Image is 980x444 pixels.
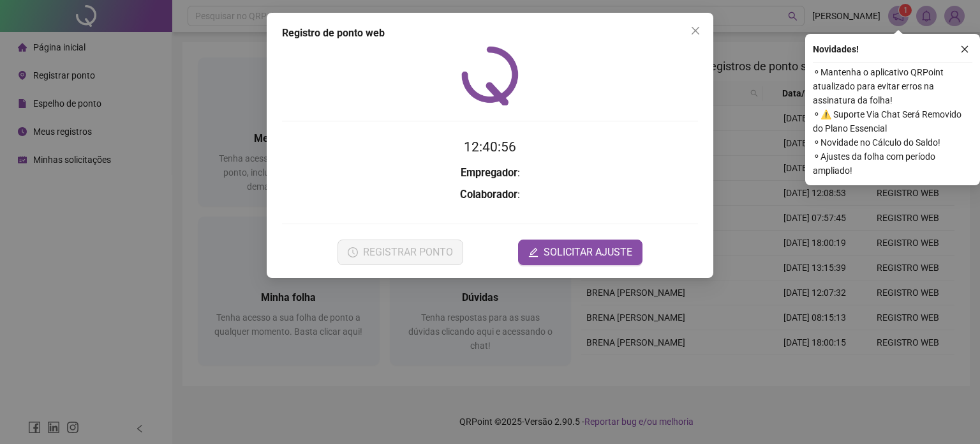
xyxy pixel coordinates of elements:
[461,46,519,105] img: QRPoint
[813,149,972,178] span: ⚬ Ajustes da folha com período ampliado!
[282,187,698,203] h3: :
[461,167,517,179] strong: Empregador
[813,135,972,149] span: ⚬ Novidade no Cálculo do Saldo!
[460,188,517,201] strong: Colaborador
[518,240,642,265] button: editSOLICITAR AJUSTE
[464,139,516,155] time: 12:40:56
[813,42,859,56] span: Novidades !
[685,20,706,41] button: Close
[338,240,463,265] button: REGISTRAR PONTO
[960,45,969,54] span: close
[813,107,972,135] span: ⚬ ⚠️ Suporte Via Chat Será Removido do Plano Essencial
[813,65,972,107] span: ⚬ Mantenha o aplicativo QRPoint atualizado para evitar erros na assinatura da folha!
[282,26,698,41] div: Registro de ponto web
[528,247,538,257] span: edit
[282,165,698,181] h3: :
[690,26,701,36] span: close
[544,245,632,260] span: SOLICITAR AJUSTE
